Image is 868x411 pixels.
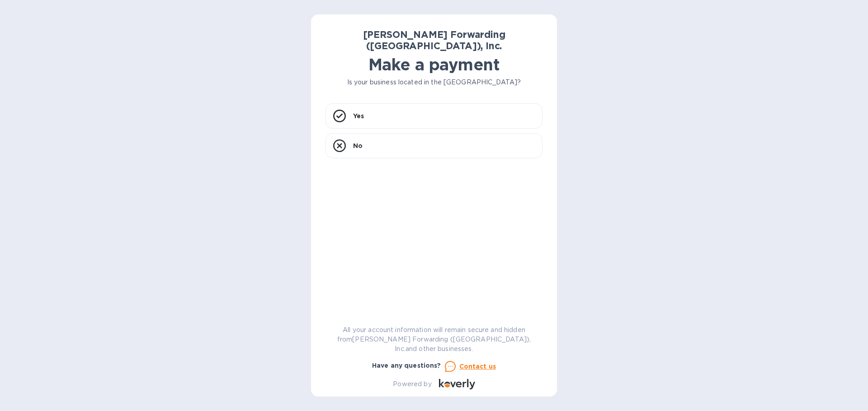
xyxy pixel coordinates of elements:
p: Yes [353,111,364,120]
h1: Make a payment [325,55,542,74]
u: Contact us [459,363,496,370]
b: Have any questions? [372,362,441,369]
p: Powered by [393,379,431,389]
p: No [353,141,363,150]
p: Is your business located in the [GEOGRAPHIC_DATA]? [325,78,542,87]
p: All your account information will remain secure and hidden from [PERSON_NAME] Forwarding ([GEOGRA... [325,325,542,354]
b: [PERSON_NAME] Forwarding ([GEOGRAPHIC_DATA]), Inc. [363,29,505,51]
